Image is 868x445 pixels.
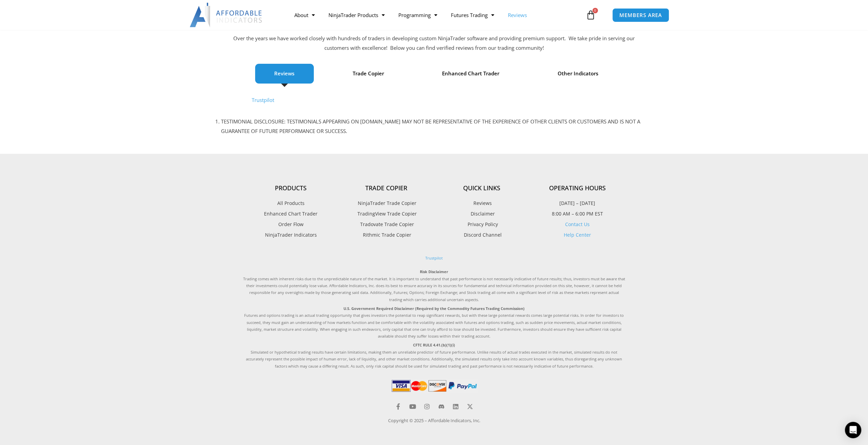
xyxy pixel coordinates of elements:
[390,378,478,393] img: PaymentIcons | Affordable Indicators – NinjaTrader
[501,7,533,23] a: Reviews
[576,5,606,25] a: 0
[343,306,525,311] strong: U.S. Government Required Disclaimer (Required by the Commodity Futures Trading Commission)
[339,209,434,218] a: TradingView Trade Copier
[444,7,501,23] a: Futures Trading
[339,231,434,239] a: Rithmic Trade Copier
[434,199,530,208] a: Reviews
[233,34,635,53] p: Over the years we have worked closely with hundreds of traders in developing custom NinjaTrader s...
[243,305,625,340] p: Futures and options trading is an actual trading opportunity that gives investors the potential t...
[243,209,339,218] a: Enhanced Chart Trader
[264,209,318,218] span: Enhanced Chart Trader
[243,184,339,192] h4: Products
[190,3,263,27] img: LogoAI | Affordable Indicators – NinjaTrader
[358,220,414,229] span: Tradovate Trade Copier
[356,199,416,208] span: NinjaTrader Trade Copier
[277,199,305,208] span: All Products
[252,97,274,103] a: Trustpilot
[278,220,304,229] span: Order Flow
[413,342,455,347] strong: CFTC RULE 4.41.(b)(1)(i)
[592,8,598,13] span: 0
[530,184,625,192] h4: Operating Hours
[466,220,498,229] span: Privacy Policy
[434,231,530,239] a: Discord Channel
[287,7,584,23] nav: Menu
[339,220,434,229] a: Tradovate Trade Copier
[391,7,444,23] a: Programming
[388,417,480,424] a: Copyright © 2025 – Affordable Indicators, Inc.
[356,209,417,218] span: TradingView Trade Copier
[565,221,590,227] a: Contact Us
[612,8,669,22] a: MEMBERS AREA
[243,199,339,208] a: All Products
[564,232,591,238] a: Help Center
[339,184,434,192] h4: Trade Copier
[530,209,625,218] p: 8:00 AM – 6:00 PM EST
[434,209,530,218] a: Disclaimer
[243,220,339,229] a: Order Flow
[530,199,625,208] p: [DATE] – [DATE]
[243,231,339,239] a: NinjaTrader Indicators
[462,231,502,239] span: Discord Channel
[558,69,598,78] span: Other Indicators
[469,209,495,218] span: Disclaimer
[425,255,443,261] a: Trustpilot
[845,422,861,438] div: Open Intercom Messenger
[361,231,411,239] span: Rithmic Trade Copier
[434,220,530,229] a: Privacy Policy
[472,199,492,208] span: Reviews
[619,13,662,18] span: MEMBERS AREA
[265,231,317,239] span: NinjaTrader Indicators
[287,7,321,23] a: About
[243,268,625,303] p: Trading comes with inherent risks due to the unpredictable nature of the market. It is important ...
[434,184,530,192] h4: Quick Links
[420,269,448,274] strong: Risk Disclaimer
[339,199,434,208] a: NinjaTrader Trade Copier
[353,69,384,78] span: Trade Copier
[243,342,625,370] p: Simulated or hypothetical trading results have certain limitations, making them an unreliable pre...
[274,69,294,78] span: Reviews
[442,69,499,78] span: Enhanced Chart Trader
[321,7,391,23] a: NinjaTrader Products
[221,117,663,136] li: TESTIMONIAL DISCLOSURE: TESTIMONIALS APPEARING ON [DOMAIN_NAME] MAY NOT BE REPRESENTATIVE OF THE ...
